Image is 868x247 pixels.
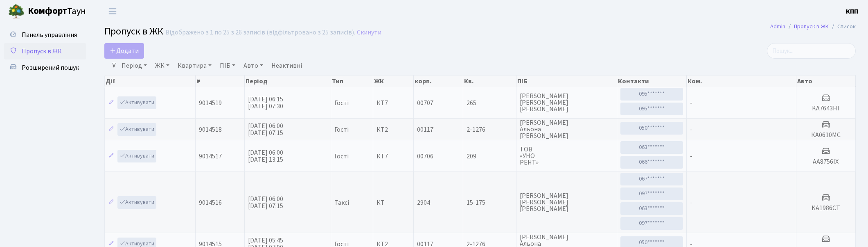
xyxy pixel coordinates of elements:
[373,75,413,87] th: ЖК
[467,100,513,106] span: 265
[248,194,283,210] span: [DATE] 06:00 [DATE] 07:15
[28,5,86,18] span: Таун
[22,47,62,56] span: Пропуск в ЖК
[687,75,796,87] th: Ком.
[520,146,613,166] span: ТОВ «УНО РЕНТ»
[467,199,513,206] span: 15-175
[28,5,67,18] b: Комфорт
[22,30,77,39] span: Панель управління
[767,43,856,59] input: Пошук...
[796,75,856,87] th: Авто
[690,152,692,161] span: -
[377,153,410,160] span: КТ7
[196,75,245,87] th: #
[520,93,613,112] span: [PERSON_NAME] [PERSON_NAME] [PERSON_NAME]
[199,98,222,107] span: 9014519
[617,75,687,87] th: Контакти
[152,59,173,73] a: ЖК
[794,22,829,31] a: Пропуск в ЖК
[199,125,222,134] span: 9014518
[334,100,349,106] span: Гості
[245,75,331,87] th: Період
[690,98,692,107] span: -
[4,43,86,59] a: Пропуск в ЖК
[331,75,373,87] th: Тип
[770,22,785,31] a: Admin
[846,7,858,16] b: КПП
[520,119,613,139] span: [PERSON_NAME] Альона [PERSON_NAME]
[174,59,215,73] a: Квартира
[467,126,513,133] span: 2-1276
[417,152,433,161] span: 00706
[8,3,25,20] img: logo.png
[4,59,86,76] a: Розширений пошук
[248,95,283,111] span: [DATE] 06:15 [DATE] 07:30
[463,75,516,87] th: Кв.
[417,125,433,134] span: 00117
[334,199,349,206] span: Таксі
[846,7,858,16] a: КПП
[800,158,852,166] h5: АА8756ІХ
[22,63,79,72] span: Розширений пошук
[199,198,222,207] span: 9014516
[467,153,513,160] span: 209
[110,46,139,55] span: Додати
[240,59,266,73] a: Авто
[102,5,123,18] button: Переключити навігацію
[520,192,613,212] span: [PERSON_NAME] [PERSON_NAME] [PERSON_NAME]
[758,18,868,35] nav: breadcrumb
[118,59,150,73] a: Період
[377,100,410,106] span: КТ7
[800,204,852,212] h5: KA1986CT
[165,29,355,37] div: Відображено з 1 по 25 з 26 записів (відфільтровано з 25 записів).
[334,126,349,133] span: Гості
[216,59,239,73] a: ПІБ
[334,153,349,160] span: Гості
[248,148,283,164] span: [DATE] 06:00 [DATE] 13:15
[117,150,156,162] a: Активувати
[417,198,430,207] span: 2904
[117,196,156,209] a: Активувати
[829,22,856,31] li: Список
[199,152,222,161] span: 9014517
[105,75,196,87] th: Дії
[268,59,305,73] a: Неактивні
[690,198,692,207] span: -
[516,75,617,87] th: ПІБ
[248,121,283,137] span: [DATE] 06:00 [DATE] 07:15
[414,75,464,87] th: корп.
[417,98,433,107] span: 00707
[377,126,410,133] span: КТ2
[800,105,852,112] h5: KA7643HI
[377,199,410,206] span: КТ
[690,125,692,134] span: -
[357,29,381,37] a: Скинути
[117,96,156,109] a: Активувати
[104,24,163,39] span: Пропуск в ЖК
[104,43,144,59] a: Додати
[800,131,852,139] h5: КА0610МС
[117,123,156,136] a: Активувати
[4,27,86,43] a: Панель управління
